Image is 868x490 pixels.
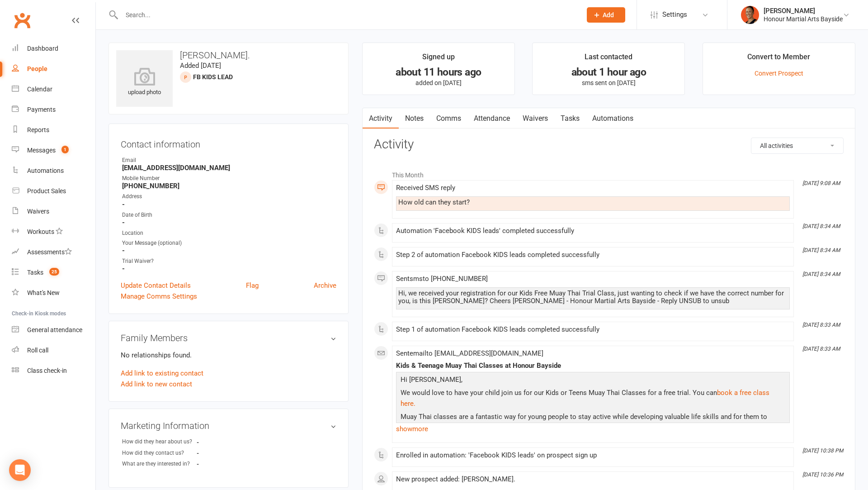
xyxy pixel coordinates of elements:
[12,79,95,100] a: Calendar
[802,447,843,454] i: [DATE] 10:38 PM
[755,70,803,77] a: Convert Prospect
[27,326,82,333] div: General attendance
[27,269,43,276] div: Tasks
[122,239,336,247] div: Your Message (optional)
[180,62,221,70] time: Added [DATE]
[27,45,58,52] div: Dashboard
[121,350,336,361] p: No relationships found.
[121,368,203,379] a: Add link to existing contact
[122,164,336,172] strong: [EMAIL_ADDRESS][DOMAIN_NAME]
[122,449,197,457] div: How did they contact us?
[371,79,506,86] p: added on [DATE]
[374,138,844,152] h3: Activity
[27,86,52,93] div: Calendar
[587,7,625,23] button: Add
[12,161,95,181] a: Automations
[396,476,790,483] div: New prospect added: [PERSON_NAME].
[371,67,506,77] div: about 11 hours ago
[314,280,336,291] a: Archive
[121,379,192,390] a: Add link to new contact
[398,411,788,435] p: Muay Thai classes are a fantastic way for young people to stay active while developing valuable l...
[541,79,676,86] p: sms sent on [DATE]
[122,192,336,201] div: Address
[27,147,56,154] div: Messages
[9,459,31,481] div: Open Intercom Messenger
[122,200,336,209] strong: -
[27,126,49,133] div: Reports
[396,349,543,357] span: Sent email to [EMAIL_ADDRESS][DOMAIN_NAME]
[398,199,788,206] div: How old can they start?
[27,208,49,215] div: Waivers
[12,320,95,340] a: General attendance kiosk mode
[12,222,95,242] a: Workouts
[430,108,467,129] a: Comms
[603,11,614,19] span: Add
[802,346,840,352] i: [DATE] 8:33 AM
[27,367,67,374] div: Class check-in
[374,166,844,180] li: This Month
[12,201,95,222] a: Waivers
[802,471,843,478] i: [DATE] 10:36 PM
[516,108,554,129] a: Waivers
[122,182,336,190] strong: [PHONE_NUMBER]
[396,423,790,435] a: show more
[197,439,249,446] strong: -
[396,184,790,192] div: Received SMS reply
[802,271,840,277] i: [DATE] 8:34 AM
[122,438,197,446] div: How did they hear about us?
[12,120,95,140] a: Reports
[27,106,56,113] div: Payments
[554,108,586,129] a: Tasks
[122,229,336,238] div: Location
[27,289,60,296] div: What's New
[747,51,810,67] div: Convert to Member
[122,460,197,468] div: What are they interested in?
[61,146,69,153] span: 1
[802,223,840,229] i: [DATE] 8:34 AM
[193,73,233,81] span: FB Kids Lead
[246,280,259,291] a: Flag
[12,340,95,361] a: Roll call
[116,67,173,97] div: upload photo
[122,247,336,255] strong: -
[121,280,191,291] a: Update Contact Details
[27,167,64,174] div: Automations
[12,361,95,381] a: Class kiosk mode
[12,181,95,201] a: Product Sales
[27,248,72,256] div: Assessments
[586,108,640,129] a: Automations
[399,108,430,129] a: Notes
[116,50,341,60] h3: [PERSON_NAME].
[398,387,788,411] p: We would love to have your child join us for our Kids or Teens Muay Thai Classes for a free trial...
[398,290,788,305] div: Hi, we received your registration for our Kids Free Muay Thai Trial Class, just wanting to check ...
[396,362,790,370] div: Kids & Teenage Muay Thai Classes at Honour Bayside
[398,374,788,387] p: Hi [PERSON_NAME],
[27,65,47,72] div: People
[11,9,33,32] a: Clubworx
[49,268,59,276] span: 25
[396,251,790,259] div: Step 2 of automation Facebook KIDS leads completed successfully
[122,265,336,273] strong: -
[802,322,840,328] i: [DATE] 8:33 AM
[396,275,488,283] span: Sent sms to [PHONE_NUMBER]
[396,452,790,459] div: Enrolled in automation: 'Facebook KIDS leads' on prospect sign up
[396,227,790,235] div: Automation 'Facebook KIDS leads' completed successfully
[197,450,249,457] strong: -
[12,283,95,303] a: What's New
[122,174,336,183] div: Mobile Number
[197,461,249,467] strong: -
[396,326,790,333] div: Step 1 of automation Facebook KIDS leads completed successfully
[585,51,632,67] div: Last contacted
[121,291,197,302] a: Manage Comms Settings
[12,59,95,79] a: People
[121,136,336,149] h3: Contact information
[12,100,95,120] a: Payments
[741,6,759,24] img: thumb_image1722232694.png
[12,140,95,161] a: Messages 1
[119,9,575,21] input: Search...
[122,156,336,165] div: Email
[27,228,54,235] div: Workouts
[541,67,676,77] div: about 1 hour ago
[121,421,336,431] h3: Marketing Information
[122,219,336,227] strong: -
